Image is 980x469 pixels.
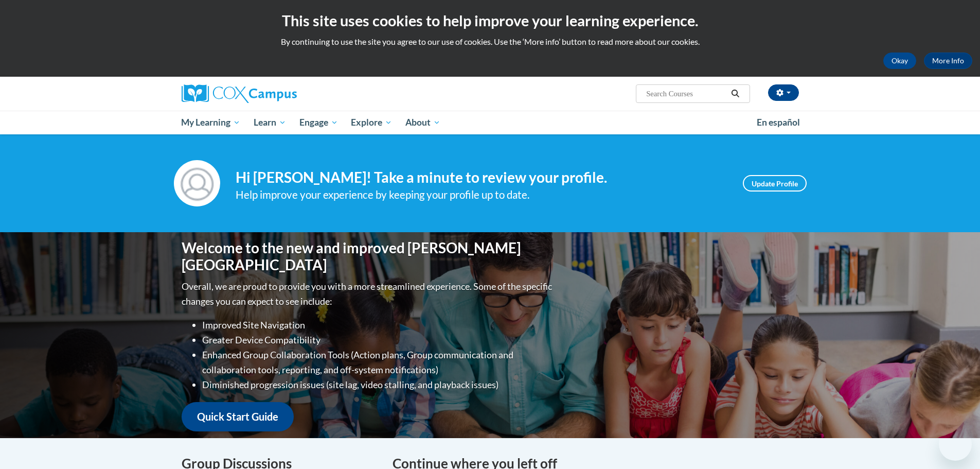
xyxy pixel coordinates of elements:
[182,402,294,431] a: Quick Start Guide
[182,279,555,309] p: Overall, we are proud to provide you with a more streamlined experience. Some of the specific cha...
[182,239,555,274] h1: Welcome to the new and improved [PERSON_NAME][GEOGRAPHIC_DATA]
[166,111,814,134] div: Main menu
[645,88,727,100] input: Search Courses
[939,428,972,461] iframe: Button to launch messaging window
[293,111,345,134] a: Engage
[299,116,338,129] span: Engage
[750,112,807,133] a: En español
[175,111,247,134] a: My Learning
[202,377,555,392] li: Diminished progression issues (site lag, video stalling, and playback issues)
[254,116,286,129] span: Learn
[399,111,447,134] a: About
[236,186,727,203] div: Help improve your experience by keeping your profile up to date.
[181,116,240,129] span: My Learning
[202,333,555,348] li: Greater Device Compatibility
[727,88,743,100] button: Search
[344,111,399,134] a: Explore
[202,318,555,333] li: Improved Site Navigation
[405,116,440,129] span: About
[757,117,800,128] span: En español
[247,111,293,134] a: Learn
[883,53,916,69] button: Okay
[182,84,297,103] img: Cox Campus
[174,160,220,206] img: Profile Image
[8,36,972,47] p: By continuing to use the site you agree to our use of cookies. Use the ‘More info’ button to read...
[202,348,555,377] li: Enhanced Group Collaboration Tools (Action plans, Group communication and collaboration tools, re...
[8,10,972,31] h2: This site uses cookies to help improve your learning experience.
[924,53,972,69] a: More Info
[236,169,727,186] h4: Hi [PERSON_NAME]! Take a minute to review your profile.
[743,175,807,192] a: Update Profile
[182,84,377,103] a: Cox Campus
[351,116,392,129] span: Explore
[768,84,799,101] button: Account Settings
